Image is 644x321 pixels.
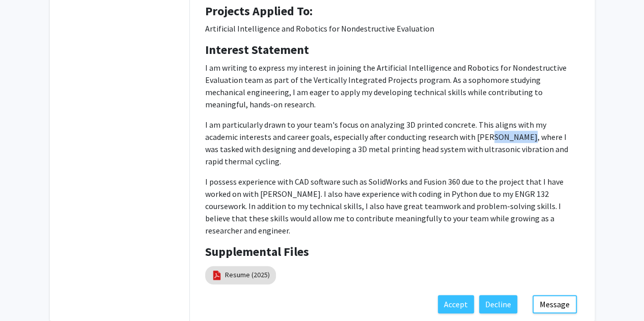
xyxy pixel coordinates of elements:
[479,295,517,313] button: Decline
[225,270,270,280] a: Resume (2025)
[205,245,579,259] h4: Supplemental Files
[205,176,579,237] p: I possess experience with CAD software such as SolidWorks and Fusion 360 due to the project that ...
[205,62,579,110] p: I am writing to express my interest in joining the Artificial Intelligence and Robotics for Nonde...
[438,295,474,313] button: Accept
[205,3,313,19] b: Projects Applied To:
[211,270,222,281] img: pdf_icon.png
[205,22,579,35] p: Artificial Intelligence and Robotics for Nondestructive Evaluation
[533,295,577,313] button: Message
[8,275,43,313] iframe: Chat
[205,42,309,57] b: Interest Statement
[205,119,579,167] p: I am particularly drawn to your team's focus on analyzing 3D printed concrete. This aligns with m...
